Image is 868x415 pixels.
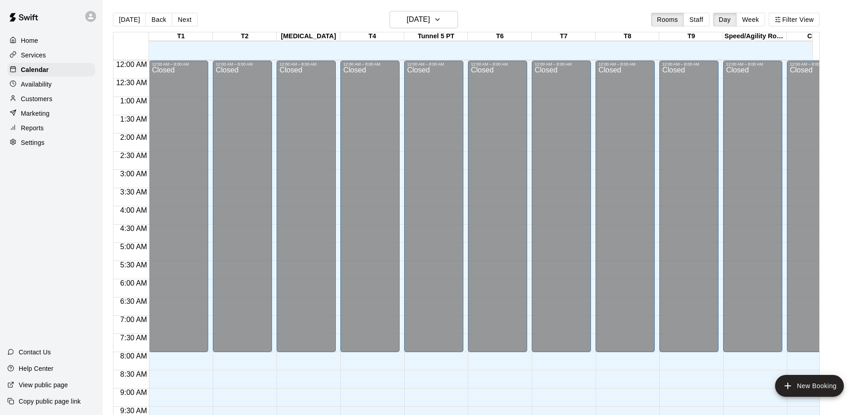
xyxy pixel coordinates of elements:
div: Closed [790,67,843,355]
p: Copy public page link [19,397,81,406]
span: 8:00 AM [118,352,149,360]
div: 12:00 AM – 8:00 AM: Closed [340,61,400,352]
div: 12:00 AM – 8:00 AM: Closed [596,61,655,352]
span: 6:30 AM [118,297,149,305]
div: Speed/Agility Room [723,32,787,41]
span: 3:00 AM [118,170,149,178]
span: 9:30 AM [118,407,149,415]
a: Reports [7,121,95,135]
div: Closed [216,67,269,355]
span: 1:30 AM [118,115,149,123]
div: Closed [662,67,716,355]
p: Services [21,51,46,60]
span: 5:00 AM [118,243,149,251]
div: 12:00 AM – 8:00 AM [216,62,269,67]
div: 12:00 AM – 8:00 AM [662,62,716,67]
a: Home [7,34,95,47]
span: 2:00 AM [118,133,149,141]
div: Closed [726,67,780,355]
button: Filter View [769,13,820,26]
div: T1 [149,32,213,41]
span: 4:00 AM [118,206,149,214]
p: View public page [19,380,68,389]
a: Settings [7,136,95,149]
p: Settings [21,138,45,147]
button: Day [713,13,737,26]
a: Availability [7,77,95,91]
span: 12:30 AM [114,79,149,87]
div: 12:00 AM – 8:00 AM [534,62,588,67]
p: Availability [21,80,52,89]
p: Calendar [21,65,49,74]
p: Home [21,36,38,45]
div: 12:00 AM – 8:00 AM: Closed [468,61,527,352]
div: T2 [213,32,277,41]
span: 5:30 AM [118,261,149,269]
div: 12:00 AM – 8:00 AM [152,62,205,67]
a: Customers [7,92,95,106]
span: 4:30 AM [118,225,149,232]
div: Tunnel 5 PT [404,32,468,41]
span: 3:30 AM [118,188,149,196]
div: 12:00 AM – 8:00 AM: Closed [404,61,463,352]
div: 12:00 AM – 8:00 AM [790,62,843,67]
p: Help Center [19,364,53,373]
div: 12:00 AM – 8:00 AM: Closed [149,61,208,352]
button: Week [736,13,765,26]
div: Closed [598,67,652,355]
span: 2:30 AM [118,152,149,159]
div: Closed [279,67,333,355]
div: 12:00 AM – 8:00 AM: Closed [277,61,336,352]
button: Back [145,13,172,26]
div: T9 [659,32,723,41]
div: T8 [596,32,659,41]
div: Closed [534,67,588,355]
div: 12:00 AM – 8:00 AM: Closed [659,61,719,352]
div: T6 [468,32,532,41]
span: 12:00 AM [114,61,149,68]
div: 12:00 AM – 8:00 AM: Closed [532,61,591,352]
div: 12:00 AM – 8:00 AM [343,62,397,67]
h6: [DATE] [407,13,430,26]
div: Court 1 [787,32,851,41]
button: Staff [683,13,709,26]
span: 7:30 AM [118,334,149,342]
p: Reports [21,123,44,133]
button: Rooms [651,13,684,26]
div: 12:00 AM – 8:00 AM: Closed [723,61,782,352]
div: Closed [407,67,461,355]
div: T7 [532,32,596,41]
p: Customers [21,94,52,103]
div: [MEDICAL_DATA] [277,32,340,41]
button: [DATE] [390,11,458,28]
div: T4 [340,32,404,41]
div: 12:00 AM – 8:00 AM [471,62,524,67]
a: Calendar [7,63,95,77]
div: 12:00 AM – 8:00 AM [726,62,780,67]
span: 9:00 AM [118,389,149,396]
p: Marketing [21,109,50,118]
button: Next [172,13,197,26]
div: Closed [152,67,205,355]
span: 7:00 AM [118,316,149,323]
a: Marketing [7,107,95,120]
span: 6:00 AM [118,279,149,287]
div: 12:00 AM – 8:00 AM: Closed [787,61,846,352]
p: Contact Us [19,348,51,357]
div: 12:00 AM – 8:00 AM [407,62,461,67]
span: 8:30 AM [118,370,149,378]
div: 12:00 AM – 8:00 AM: Closed [213,61,272,352]
div: 12:00 AM – 8:00 AM [279,62,333,67]
button: add [775,375,844,397]
a: Services [7,48,95,62]
span: 1:00 AM [118,97,149,105]
div: Closed [471,67,524,355]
